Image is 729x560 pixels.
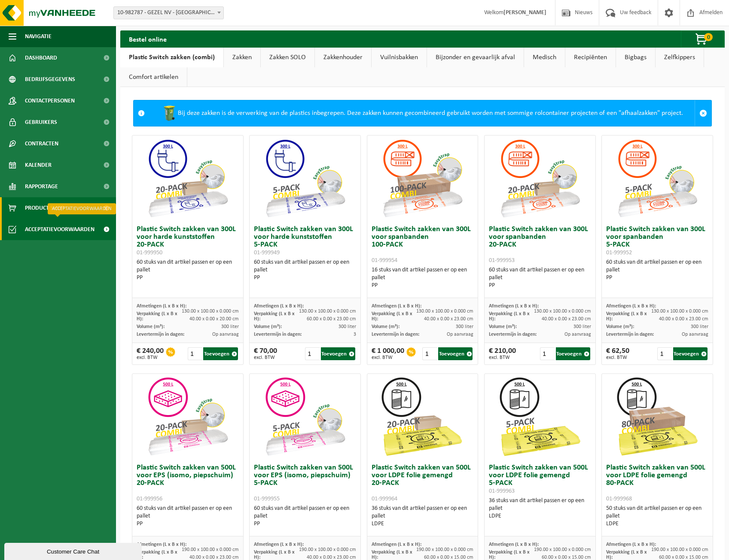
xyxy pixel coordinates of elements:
span: 01-999963 [489,488,515,494]
span: 190.00 x 100.00 x 0.000 cm [182,547,239,552]
span: Afmetingen (L x B x H): [606,542,656,547]
a: Vuilnisbakken [372,48,427,67]
div: PP [606,274,708,282]
div: PP [489,282,591,289]
a: Bijzonder en gevaarlijk afval [427,48,524,67]
span: Afmetingen (L x B x H): [489,304,539,309]
h2: Bestel online [120,30,175,47]
span: 130.00 x 100.00 x 0.000 cm [182,309,239,314]
span: Afmetingen (L x B x H): [137,304,186,309]
button: Toevoegen [203,347,238,360]
span: Afmetingen (L x B x H): [489,542,539,547]
span: 300 liter [339,324,356,329]
span: 10-982787 - GEZEL NV - BUGGENHOUT [113,6,224,19]
h3: Plastic Switch zakken van 500L voor LDPE folie gemengd 5-PACK [489,464,591,495]
h3: Plastic Switch zakken van 500L voor LDPE folie gemengd 20-PACK [372,464,474,503]
button: Toevoegen [438,347,473,360]
h3: Plastic Switch zakken van 300L voor spanbanden 20-PACK [489,226,591,264]
span: 40.00 x 0.00 x 23.00 cm [307,555,356,560]
span: Bedrijfsgegevens [25,69,75,90]
img: 01-999956 [145,374,231,460]
div: € 240,00 [137,347,164,360]
span: Verpakking (L x B x H): [372,311,412,322]
span: 40.00 x 0.00 x 23.00 cm [424,316,473,322]
span: 40.00 x 0.00 x 23.00 cm [542,316,591,322]
div: PP [254,520,356,528]
div: 60 stuks van dit artikel passen er op een pallet [254,259,356,282]
span: 60.00 x 0.00 x 15.00 cm [424,555,473,560]
img: 01-999954 [379,135,465,221]
span: 01-999950 [137,250,162,256]
span: Afmetingen (L x B x H): [254,542,304,547]
span: Levertermijn in dagen: [489,332,537,337]
span: Contactpersonen [25,90,75,111]
span: 60.00 x 0.00 x 15.00 cm [542,555,591,560]
span: 300 liter [573,324,591,329]
span: 40.00 x 0.00 x 23.00 cm [189,555,239,560]
a: Zakken SOLO [261,48,314,67]
h3: Plastic Switch zakken van 500L voor EPS (isomo, piepschuim) 20-PACK [137,464,239,503]
span: Verpakking (L x B x H): [254,550,295,560]
a: Medisch [524,48,565,67]
span: 130.00 x 100.00 x 0.000 cm [299,309,356,314]
iframe: chat widget [4,541,143,560]
span: 10-982787 - GEZEL NV - BUGGENHOUT [114,7,223,19]
span: 190.00 x 100.00 x 0.000 cm [534,547,591,552]
span: 01-999968 [606,496,632,502]
span: Op aanvraag [682,332,708,337]
a: Zakkenhouder [315,48,371,67]
span: Verpakking (L x B x H): [372,550,412,560]
span: Volume (m³): [489,324,517,329]
span: 01-999949 [254,250,280,256]
a: Recipiënten [565,48,616,67]
span: Verpakking (L x B x H): [254,311,295,322]
img: WB-0240-HPE-GN-50.png [161,105,178,122]
span: Volume (m³): [372,324,400,329]
img: 01-999950 [145,135,231,221]
span: Kalender [25,154,52,176]
a: Sluit melding [695,100,711,126]
h3: Plastic Switch zakken van 500L voor LDPE folie gemengd 80-PACK [606,464,708,503]
span: 190.00 x 100.00 x 0.000 cm [416,547,473,552]
div: 60 stuks van dit artikel passen er op een pallet [137,505,239,528]
span: 60.00 x 0.00 x 23.00 cm [307,316,356,322]
span: 130.00 x 100.00 x 0.000 cm [651,309,708,314]
input: 1 [188,347,203,360]
div: PP [137,274,239,282]
h3: Plastic Switch zakken van 300L voor spanbanden 100-PACK [372,226,474,264]
img: 01-999952 [614,135,700,221]
span: Afmetingen (L x B x H): [137,542,186,547]
span: Verpakking (L x B x H): [137,550,177,560]
div: 36 stuks van dit artikel passen er op een pallet [489,497,591,520]
div: € 210,00 [489,347,516,360]
span: 01-999955 [254,496,280,502]
span: Levertermijn in dagen: [137,332,184,337]
span: Volume (m³): [137,324,165,329]
a: Bigbags [616,48,655,67]
a: Zelfkippers [656,48,704,67]
button: 0 [681,30,724,48]
input: 1 [540,347,555,360]
span: excl. BTW [489,355,516,360]
span: Op aanvraag [447,332,473,337]
button: Toevoegen [321,347,355,360]
div: 60 stuks van dit artikel passen er op een pallet [489,266,591,289]
span: Volume (m³): [606,324,634,329]
span: Navigatie [25,26,52,47]
button: Toevoegen [673,347,708,360]
span: Verpakking (L x B x H): [489,550,530,560]
div: 50 stuks van dit artikel passen er op een pallet [606,505,708,528]
span: Levertermijn in dagen: [254,332,302,337]
span: 300 liter [456,324,473,329]
span: 40.00 x 0.00 x 23.00 cm [659,316,708,322]
span: 60.00 x 0.00 x 15.00 cm [659,555,708,560]
span: excl. BTW [372,355,404,360]
span: 190.00 x 100.00 x 0.000 cm [299,547,356,552]
span: Op aanvraag [212,332,239,337]
span: Afmetingen (L x B x H): [372,542,421,547]
h3: Plastic Switch zakken van 500L voor EPS (isomo, piepschuim) 5-PACK [254,464,356,503]
span: Contracten [25,133,58,154]
span: 130.00 x 100.00 x 0.000 cm [534,309,591,314]
span: Levertermijn in dagen: [372,332,419,337]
